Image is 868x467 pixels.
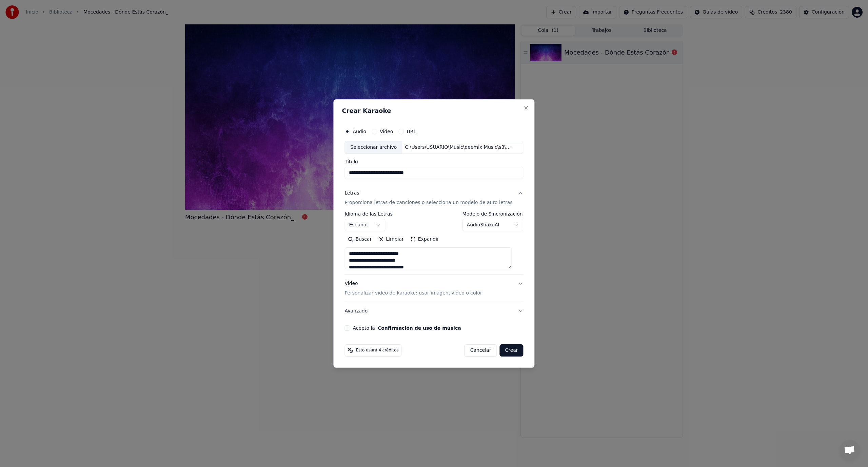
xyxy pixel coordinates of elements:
button: LetrasProporciona letras de canciones o selecciona un modelo de auto letras [344,184,523,211]
button: Expandir [407,234,442,245]
button: Crear [499,344,523,357]
span: Esto usará 4 créditos [356,348,398,353]
p: Proporciona letras de canciones o selecciona un modelo de auto letras [344,199,512,206]
label: Título [344,159,523,164]
label: URL [407,129,416,134]
p: Personalizar video de karaoke: usar imagen, video o color [344,290,482,297]
h2: Crear Karaoke [342,108,526,114]
label: Modelo de Sincronización [462,211,524,216]
div: C:\Users\USUARIO\Music\deemix Music\s3\Mocedades - Dónde Estás Corazón_.mp3 [402,144,517,151]
button: Limpiar [375,234,407,245]
button: Avanzado [344,302,523,320]
button: Acepto la [378,326,461,330]
div: Letras [344,190,359,197]
div: LetrasProporciona letras de canciones o selecciona un modelo de auto letras [344,211,523,275]
div: Seleccionar archivo [345,141,402,154]
label: Audio [353,129,366,134]
button: Cancelar [465,344,497,357]
label: Video [380,129,393,134]
button: VideoPersonalizar video de karaoke: usar imagen, video o color [344,275,523,302]
label: Acepto la [353,326,461,330]
div: Video [344,280,482,297]
label: Idioma de las Letras [344,211,393,216]
button: Buscar [344,234,375,245]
